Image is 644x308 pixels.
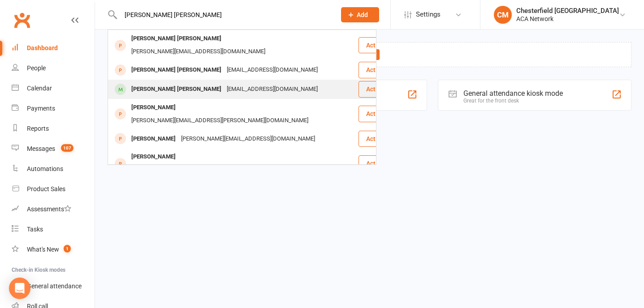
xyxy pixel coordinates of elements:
[463,98,563,104] div: Great for the front desk
[359,37,403,53] button: Actions
[129,32,224,45] div: [PERSON_NAME] [PERSON_NAME]
[12,119,95,139] a: Reports
[27,105,55,112] div: Payments
[129,45,268,58] div: [PERSON_NAME][EMAIL_ADDRESS][DOMAIN_NAME]
[416,4,441,25] span: Settings
[359,62,403,78] button: Actions
[359,155,403,171] button: Actions
[27,145,55,152] div: Messages
[27,185,65,192] div: Product Sales
[129,64,224,77] div: [PERSON_NAME] [PERSON_NAME]
[341,7,379,22] button: Add
[61,144,73,152] span: 107
[27,246,59,253] div: What's New
[27,282,82,290] div: General attendance
[118,9,329,21] input: Search...
[129,101,178,114] div: [PERSON_NAME]
[9,278,30,299] div: Open Intercom Messenger
[224,64,320,77] div: [EMAIL_ADDRESS][DOMAIN_NAME]
[224,83,320,96] div: [EMAIL_ADDRESS][DOMAIN_NAME]
[494,6,512,24] div: CM
[178,133,318,145] div: [PERSON_NAME][EMAIL_ADDRESS][DOMAIN_NAME]
[12,38,95,58] a: Dashboard
[129,83,224,96] div: [PERSON_NAME] [PERSON_NAME]
[359,81,403,97] button: Actions
[27,165,63,172] div: Automations
[12,199,95,219] a: Assessments
[463,89,563,98] div: General attendance kiosk mode
[357,11,368,18] span: Add
[27,125,49,132] div: Reports
[12,78,95,98] a: Calendar
[516,15,619,23] div: ACA Network
[129,150,178,163] div: [PERSON_NAME]
[27,226,43,233] div: Tasks
[12,98,95,119] a: Payments
[27,64,46,72] div: People
[12,240,95,260] a: What's New1
[129,133,178,145] div: [PERSON_NAME]
[129,114,311,127] div: [PERSON_NAME][EMAIL_ADDRESS][PERSON_NAME][DOMAIN_NAME]
[27,44,58,51] div: Dashboard
[12,179,95,199] a: Product Sales
[516,7,619,15] div: Chesterfield [GEOGRAPHIC_DATA]
[27,85,52,92] div: Calendar
[359,106,403,122] button: Actions
[11,9,33,31] a: Clubworx
[12,276,95,296] a: General attendance kiosk mode
[129,163,354,176] div: [PERSON_NAME][EMAIL_ADDRESS][PERSON_NAME][PERSON_NAME][DOMAIN_NAME]
[64,245,71,252] span: 1
[359,131,403,147] button: Actions
[12,139,95,159] a: Messages 107
[27,205,71,213] div: Assessments
[12,159,95,179] a: Automations
[12,58,95,78] a: People
[12,219,95,240] a: Tasks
